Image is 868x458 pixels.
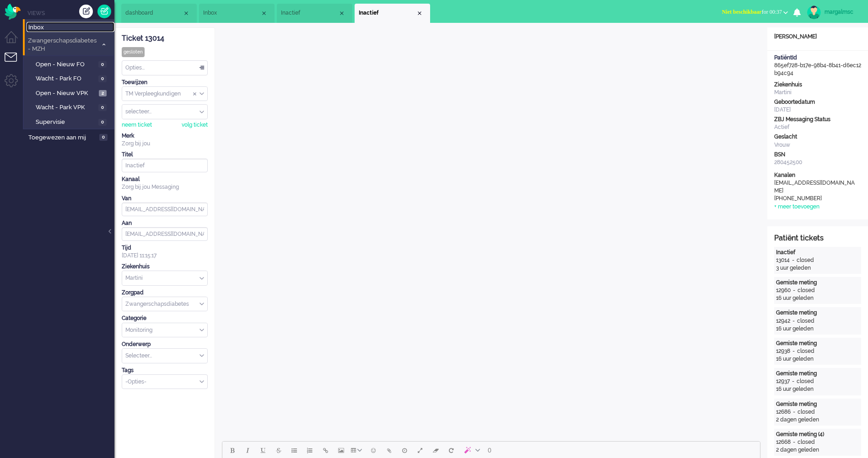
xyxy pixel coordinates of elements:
div: Select Tags [122,374,208,389]
div: 16 uur geleden [776,294,859,302]
div: 12960 [776,287,791,294]
span: Wacht - Park FO [36,75,96,83]
button: Add attachment [381,442,397,458]
button: Fullscreen [412,442,428,458]
a: Wacht - Park FO 0 [27,73,113,83]
span: 0 [98,119,107,126]
button: Niet beschikbaarfor 00:37 [717,5,793,19]
div: 12938 [776,347,790,355]
div: Zorg bij jou Messaging [122,183,208,191]
div: closed [797,378,814,385]
div: Gemiste meting [776,340,859,347]
div: closed [797,347,814,355]
div: Zorgpad [122,289,208,297]
span: Inactief [281,9,338,17]
div: closed [798,438,815,446]
div: 12686 [776,408,791,416]
button: Bullet list [286,442,302,458]
div: gesloten [122,47,145,57]
button: Bold [224,442,240,458]
div: - [790,317,797,325]
img: flow_omnibird.svg [5,4,21,20]
div: Actief [774,123,861,131]
button: Numbered list [302,442,318,458]
div: Close tab [416,10,423,17]
a: Supervisie 0 [27,117,113,127]
button: Emoticons [366,442,381,458]
div: 280452500 [774,159,861,166]
li: 13014 [355,4,430,23]
span: 0 [488,447,491,454]
div: Ziekenhuis [774,81,861,89]
button: Insert/edit link [318,442,333,458]
div: 16 uur geleden [776,325,859,333]
div: 12942 [776,317,790,325]
div: + meer toevoegen [774,203,819,211]
div: Assign User [122,104,208,119]
li: 13012 [277,4,352,23]
div: Ticket 13014 [122,33,208,44]
a: Toegewezen aan mij 0 [27,132,114,142]
div: Ziekenhuis [122,263,208,271]
li: Dashboard [121,4,197,23]
button: Strikethrough [271,442,286,458]
div: Merk [122,132,208,140]
div: volg ticket [182,121,208,129]
span: dashboard [125,9,183,17]
a: Quick Ticket [97,5,111,18]
div: [EMAIL_ADDRESS][DOMAIN_NAME] [774,179,857,195]
div: Close tab [260,10,268,17]
div: Tags [122,367,208,374]
span: Inactief [359,9,416,17]
div: - [790,378,797,385]
div: neem ticket [122,121,152,129]
span: Open - Nieuw VPK [36,89,97,98]
button: 0 [484,442,496,458]
div: Onderwerp [122,341,208,348]
div: PatiëntId [774,54,861,62]
span: Zwangerschapsdiabetes - MZH [27,37,97,53]
img: avatar [807,5,821,19]
div: 2 dagen geleden [776,416,859,424]
button: Underline [255,442,271,458]
div: Gemiste meting [776,370,859,378]
li: Tickets menu [5,53,25,73]
span: 0 [98,75,107,82]
div: Patiënt tickets [774,233,861,244]
div: Martini [774,89,861,96]
span: Toegewezen aan mij [28,133,97,142]
a: margalmsc [805,5,859,19]
div: 13014 [776,256,790,264]
div: Zorg bij jou [122,140,208,148]
div: Van [122,195,208,202]
div: Geboortedatum [774,98,861,106]
button: AI [459,442,484,458]
a: Inbox [27,22,114,32]
body: Rich Text Area. Press ALT-0 for help. [4,4,534,20]
div: 3 uur geleden [776,264,859,272]
div: closed [798,408,815,416]
span: 2 [99,90,107,97]
span: Supervisie [36,118,96,127]
div: - [790,347,797,355]
div: Vrouw [774,141,861,149]
div: Tijd [122,244,208,252]
span: Inbox [203,9,260,17]
div: Gemiste meting [776,279,859,287]
span: Inbox [28,23,114,32]
div: Creëer ticket [79,5,93,18]
div: Titel [122,151,208,159]
span: Niet beschikbaar [722,9,762,15]
div: closed [797,256,814,264]
div: - [790,256,797,264]
div: Inactief [776,249,859,256]
span: 0 [98,61,107,68]
div: BSN [774,151,861,159]
li: Dashboard menu [5,31,25,52]
div: 12937 [776,378,790,385]
div: 865ef728-b17e-98b4-8b41-d6ec12b94c94 [767,54,868,77]
button: Table [349,442,366,458]
span: 0 [99,134,108,141]
button: Clear formatting [428,442,443,458]
div: margalmsc [825,7,859,16]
